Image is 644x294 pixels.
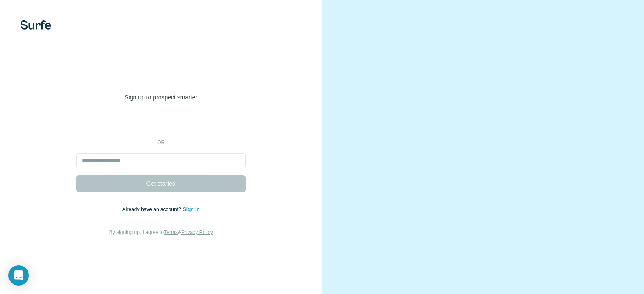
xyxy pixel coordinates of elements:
[183,206,200,212] a: Sign in
[122,206,183,212] span: Already have an account?
[76,93,246,102] p: Sign up to prospect smarter
[109,229,213,235] span: By signing up, I agree to &
[8,265,29,286] div: Open Intercom Messenger
[20,20,51,30] img: Surfe's logo
[181,229,213,235] a: Privacy Policy
[76,58,246,91] h1: Welcome to [GEOGRAPHIC_DATA]
[164,229,178,235] a: Terms
[72,114,250,133] iframe: Sign in with Google Button
[147,139,174,146] p: or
